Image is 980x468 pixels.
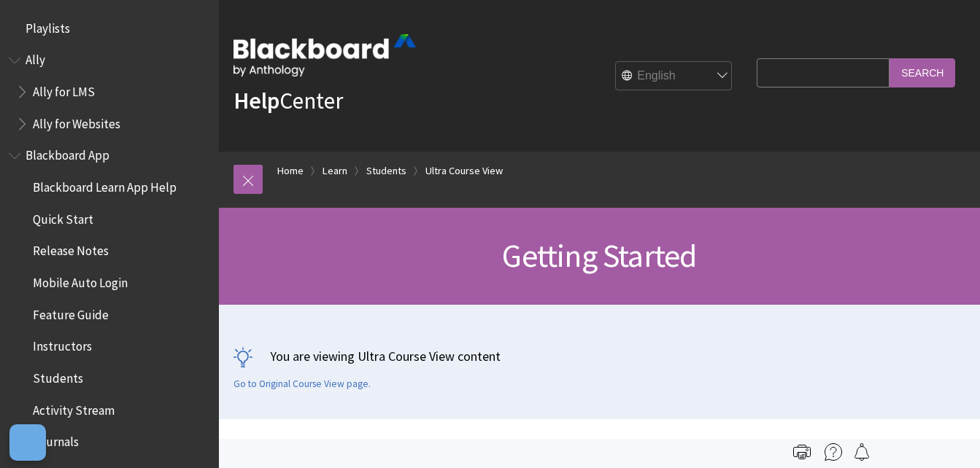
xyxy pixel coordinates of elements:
span: Blackboard App [26,144,109,163]
p: You are viewing Ultra Course View content [234,347,965,365]
a: Learn [323,162,347,180]
span: Ally for LMS [33,79,95,99]
img: Blackboard by Anthology [234,34,416,77]
span: Ally [26,48,45,68]
span: Ally for Websites [33,112,120,131]
strong: Help [234,86,279,115]
span: Mobile Auto Login [33,270,128,290]
button: Open Preferences [9,424,46,461]
a: Go to Original Course View page. [234,378,371,391]
span: Getting Started [502,235,696,276]
nav: Book outline for Playlists [9,16,210,41]
a: Home [277,162,304,180]
img: Print [793,443,811,461]
span: Journals [33,430,79,450]
img: More help [825,443,842,461]
a: Students [366,162,406,180]
span: Instructors [33,335,92,354]
span: Activity Stream [33,398,115,418]
span: Playlists [26,16,70,36]
span: Students [33,366,83,386]
span: Quick Start [33,207,93,227]
span: Blackboard Learn App Help [33,175,177,195]
span: Release Notes [33,239,109,259]
nav: Book outline for Anthology Ally Help [9,48,210,136]
input: Search [890,58,955,87]
select: Site Language Selector [616,62,733,91]
a: HelpCenter [234,86,343,115]
img: Follow this page [853,443,871,461]
span: Feature Guide [33,303,109,322]
a: Ultra Course View [425,162,503,180]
